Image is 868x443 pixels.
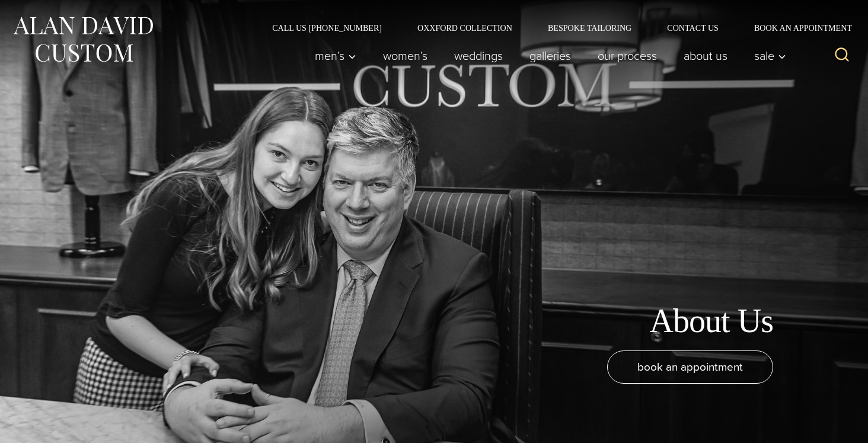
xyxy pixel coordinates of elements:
[441,44,516,68] a: weddings
[585,44,671,68] a: Our Process
[671,44,741,68] a: About Us
[12,13,154,66] img: Alan David Custom
[400,24,530,32] a: Oxxford Collection
[607,350,773,384] a: book an appointment
[736,24,856,32] a: Book an Appointment
[828,42,856,70] button: View Search Form
[254,24,856,32] nav: Secondary Navigation
[649,301,773,341] h1: About Us
[649,24,736,32] a: Contact Us
[302,44,793,68] nav: Primary Navigation
[516,44,585,68] a: Galleries
[254,24,400,32] a: Call Us [PHONE_NUMBER]
[315,50,356,62] span: Men’s
[637,358,743,375] span: book an appointment
[530,24,649,32] a: Bespoke Tailoring
[754,50,786,62] span: Sale
[370,44,441,68] a: Women’s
